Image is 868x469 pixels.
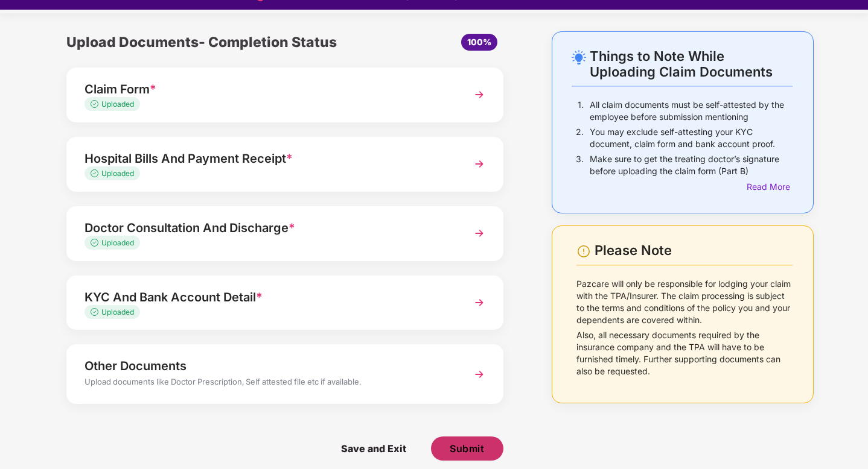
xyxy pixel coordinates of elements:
span: Save and Exit [329,436,418,461]
div: Upload documents like Doctor Prescription, Self attested file etc if available. [85,376,452,391]
div: Claim Form [85,80,452,99]
div: Please Note [595,242,793,259]
div: Other Documents [85,356,452,376]
img: svg+xml;base64,PHN2ZyBpZD0iTmV4dCIgeG1sbnM9Imh0dHA6Ly93d3cudzMub3JnLzIwMDAvc3ZnIiB3aWR0aD0iMzYiIG... [468,222,490,244]
img: svg+xml;base64,PHN2ZyB4bWxucz0iaHR0cDovL3d3dy53My5vcmcvMjAwMC9zdmciIHdpZHRoPSIxMy4zMzMiIGhlaWdodD... [91,308,101,316]
div: Upload Documents- Completion Status [66,31,358,53]
div: Read More [747,180,793,194]
p: You may exclude self-attesting your KYC document, claim form and bank account proof. [590,126,793,150]
button: Submit [431,436,503,461]
p: 2. [576,126,584,150]
p: All claim documents must be self-attested by the employee before submission mentioning [590,99,793,123]
span: Uploaded [101,238,134,247]
img: svg+xml;base64,PHN2ZyBpZD0iTmV4dCIgeG1sbnM9Imh0dHA6Ly93d3cudzMub3JnLzIwMDAvc3ZnIiB3aWR0aD0iMzYiIG... [468,292,490,313]
span: Submit [450,442,484,455]
p: Pazcare will only be responsible for lodging your claim with the TPA/Insurer. The claim processin... [576,278,793,326]
img: svg+xml;base64,PHN2ZyBpZD0iTmV4dCIgeG1sbnM9Imh0dHA6Ly93d3cudzMub3JnLzIwMDAvc3ZnIiB3aWR0aD0iMzYiIG... [468,84,490,105]
p: Make sure to get the treating doctor’s signature before uploading the claim form (Part B) [590,153,793,177]
div: Hospital Bills And Payment Receipt [85,149,452,168]
div: Things to Note While Uploading Claim Documents [590,48,793,80]
div: KYC And Bank Account Detail [85,288,452,307]
img: svg+xml;base64,PHN2ZyB4bWxucz0iaHR0cDovL3d3dy53My5vcmcvMjAwMC9zdmciIHdpZHRoPSIyNC4wOTMiIGhlaWdodD... [572,50,586,65]
img: svg+xml;base64,PHN2ZyB4bWxucz0iaHR0cDovL3d3dy53My5vcmcvMjAwMC9zdmciIHdpZHRoPSIxMy4zMzMiIGhlaWdodD... [91,239,101,247]
img: svg+xml;base64,PHN2ZyBpZD0iTmV4dCIgeG1sbnM9Imh0dHA6Ly93d3cudzMub3JnLzIwMDAvc3ZnIiB3aWR0aD0iMzYiIG... [468,364,490,385]
span: Uploaded [101,307,134,316]
img: svg+xml;base64,PHN2ZyBpZD0iTmV4dCIgeG1sbnM9Imh0dHA6Ly93d3cudzMub3JnLzIwMDAvc3ZnIiB3aWR0aD0iMzYiIG... [468,153,490,175]
span: 100% [467,37,491,47]
img: svg+xml;base64,PHN2ZyB4bWxucz0iaHR0cDovL3d3dy53My5vcmcvMjAwMC9zdmciIHdpZHRoPSIxMy4zMzMiIGhlaWdodD... [91,100,101,108]
p: Also, all necessary documents required by the insurance company and the TPA will have to be furni... [576,329,793,377]
div: Doctor Consultation And Discharge [85,218,452,238]
img: svg+xml;base64,PHN2ZyB4bWxucz0iaHR0cDovL3d3dy53My5vcmcvMjAwMC9zdmciIHdpZHRoPSIxMy4zMzMiIGhlaWdodD... [91,169,101,177]
span: Uploaded [101,169,134,178]
span: Uploaded [101,99,134,109]
p: 3. [576,153,584,177]
img: svg+xml;base64,PHN2ZyBpZD0iV2FybmluZ18tXzI0eDI0IiBkYXRhLW5hbWU9Ildhcm5pbmcgLSAyNHgyNCIgeG1sbnM9Im... [576,244,591,259]
p: 1. [578,99,584,123]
